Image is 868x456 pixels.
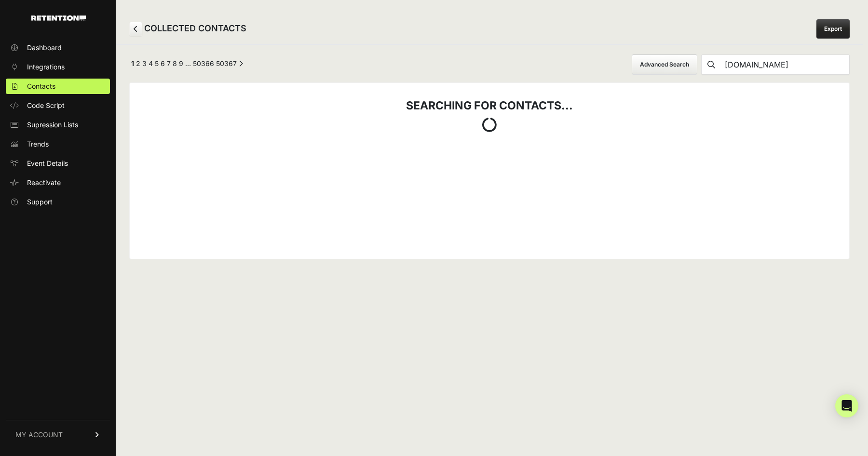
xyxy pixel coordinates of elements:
span: Event Details [27,159,68,168]
a: Page 4 [149,59,153,67]
a: Integrations [6,59,110,75]
a: Page 6 [161,59,165,67]
a: Trends [6,136,110,152]
a: Code Script [6,98,110,113]
span: Contacts [27,81,55,91]
span: MY ACCOUNT [15,430,63,440]
img: Retention.com [31,15,86,21]
a: Page 3 [142,59,147,67]
span: Dashboard [27,43,62,53]
a: Export [816,19,850,39]
span: Support [27,197,53,207]
a: Page 50366 [193,59,214,67]
a: Event Details [6,156,110,171]
h2: COLLECTED CONTACTS [129,22,246,36]
a: MY ACCOUNT [6,420,110,449]
strong: SEARCHING FOR CONTACTS... [406,99,573,112]
a: Contacts [6,79,110,94]
span: Code Script [27,101,65,110]
div: Open Intercom Messenger [835,394,858,417]
span: Integrations [27,62,65,72]
a: Supression Lists [6,117,110,133]
a: Page 8 [173,59,177,67]
button: Advanced Search [632,54,697,75]
a: Support [6,194,110,210]
a: Page 7 [167,59,171,67]
em: Page 1 [131,59,134,67]
a: Page 5 [155,59,159,67]
span: Reactivate [27,178,61,188]
a: Page 9 [179,59,183,67]
span: … [185,59,191,67]
span: Supression Lists [27,120,78,130]
input: Search by Email Address [721,55,849,74]
div: Pagination [129,59,243,71]
a: Dashboard [6,40,110,55]
a: Page 50367 [216,59,237,67]
a: Page 2 [136,59,140,67]
a: Reactivate [6,175,110,190]
span: Trends [27,139,49,149]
